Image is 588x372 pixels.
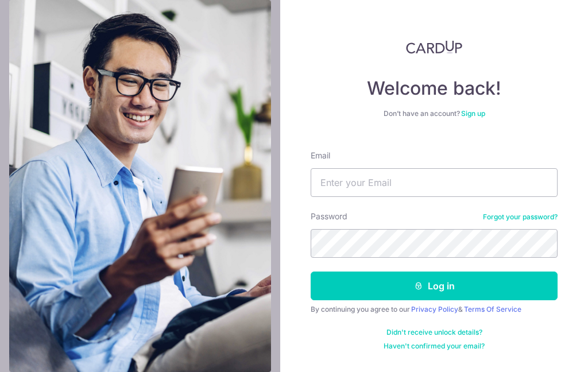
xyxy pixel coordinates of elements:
a: Forgot your password? [483,212,558,222]
div: By continuing you agree to our & [311,305,558,314]
button: Log in [311,272,558,300]
a: Haven't confirmed your email? [384,342,485,351]
label: Password [311,211,347,222]
label: Email [311,150,330,161]
a: Didn't receive unlock details? [386,328,482,337]
a: Privacy Policy [411,305,458,313]
div: Don’t have an account? [311,109,558,118]
a: Sign up [461,109,485,118]
a: Terms Of Service [464,305,521,313]
input: Enter your Email [311,168,558,197]
img: CardUp Logo [406,40,462,54]
h4: Welcome back! [311,77,558,100]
